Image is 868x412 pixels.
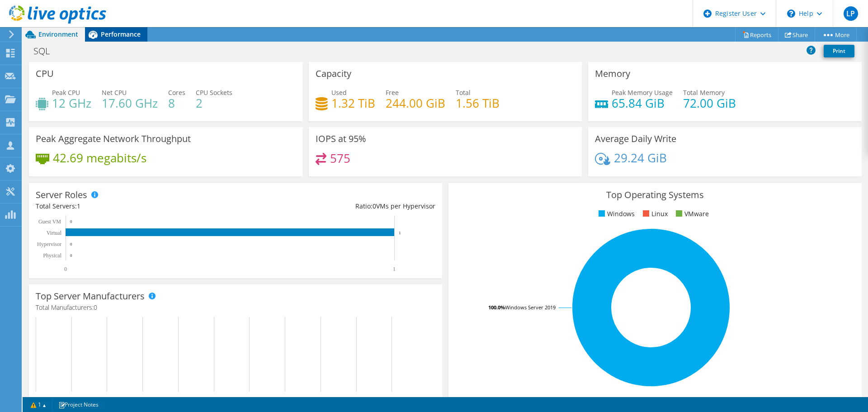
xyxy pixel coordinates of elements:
[236,201,435,211] div: Ratio: VMs per Hypervisor
[735,28,778,42] a: Reports
[393,266,396,272] text: 1
[455,190,855,200] h3: Top Operating Systems
[399,231,401,235] text: 1
[38,218,61,225] text: Guest VM
[36,291,145,301] h3: Top Server Manufacturers
[36,303,435,313] h4: Total Manufacturers:
[683,88,725,97] span: Total Memory
[316,69,351,79] h3: Capacity
[168,88,185,97] span: Cores
[94,303,97,312] span: 0
[787,9,795,18] svg: \n
[641,209,668,219] li: Linux
[488,304,505,311] tspan: 100.0%
[38,30,78,38] span: Environment
[52,399,105,410] a: Project Notes
[595,134,676,144] h3: Average Daily Write
[36,201,236,211] div: Total Servers:
[102,98,158,108] h4: 17.60 GHz
[612,98,673,108] h4: 65.84 GiB
[101,30,141,38] span: Performance
[456,98,500,108] h4: 1.56 TiB
[196,98,232,108] h4: 2
[47,230,62,236] text: Virtual
[386,88,399,97] span: Free
[29,46,64,56] h1: SQL
[70,253,72,258] text: 0
[596,209,635,219] li: Windows
[614,153,667,163] h4: 29.24 GiB
[77,202,80,210] span: 1
[331,98,375,108] h4: 1.32 TiB
[683,98,736,108] h4: 72.00 GiB
[595,69,630,79] h3: Memory
[778,28,815,42] a: Share
[456,88,471,97] span: Total
[196,88,232,97] span: CPU Sockets
[37,241,61,247] text: Hypervisor
[52,98,91,108] h4: 12 GHz
[36,69,54,79] h3: CPU
[674,209,709,219] li: VMware
[612,88,673,97] span: Peak Memory Usage
[505,304,556,311] tspan: Windows Server 2019
[386,98,445,108] h4: 244.00 GiB
[36,190,87,200] h3: Server Roles
[844,6,858,21] span: LP
[824,45,854,57] a: Print
[815,28,857,42] a: More
[102,88,127,97] span: Net CPU
[70,242,72,246] text: 0
[316,134,366,144] h3: IOPS at 95%
[36,134,191,144] h3: Peak Aggregate Network Throughput
[43,252,61,259] text: Physical
[64,266,67,272] text: 0
[24,399,52,410] a: 1
[52,88,80,97] span: Peak CPU
[330,153,350,163] h4: 575
[373,202,376,210] span: 0
[53,153,146,163] h4: 42.69 megabits/s
[168,98,185,108] h4: 8
[70,219,72,224] text: 0
[331,88,347,97] span: Used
